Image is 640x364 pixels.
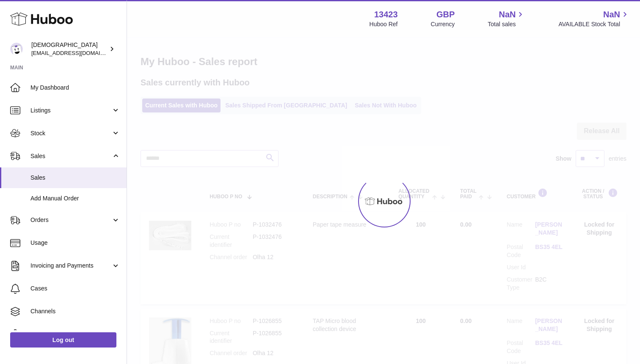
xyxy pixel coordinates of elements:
[558,9,630,28] a: NaN AVAILABLE Stock Total
[30,107,111,115] span: Listings
[30,84,120,92] span: My Dashboard
[30,307,120,315] span: Channels
[558,20,630,28] span: AVAILABLE Stock Total
[431,20,455,28] div: Currency
[374,9,398,20] strong: 13423
[30,194,120,203] span: Add Manual Order
[10,332,116,348] a: Log out
[370,20,398,28] div: Huboo Ref
[31,49,124,56] span: [EMAIL_ADDRESS][DOMAIN_NAME]
[436,9,455,20] strong: GBP
[488,9,525,28] a: NaN Total sales
[30,262,111,270] span: Invoicing and Payments
[30,216,111,224] span: Orders
[30,152,111,160] span: Sales
[30,174,120,182] span: Sales
[30,129,111,137] span: Stock
[30,285,120,293] span: Cases
[499,9,516,20] span: NaN
[10,43,23,55] img: olgazyuz@outlook.com
[488,20,525,28] span: Total sales
[603,9,620,20] span: NaN
[30,239,120,247] span: Usage
[31,41,108,57] div: [DEMOGRAPHIC_DATA]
